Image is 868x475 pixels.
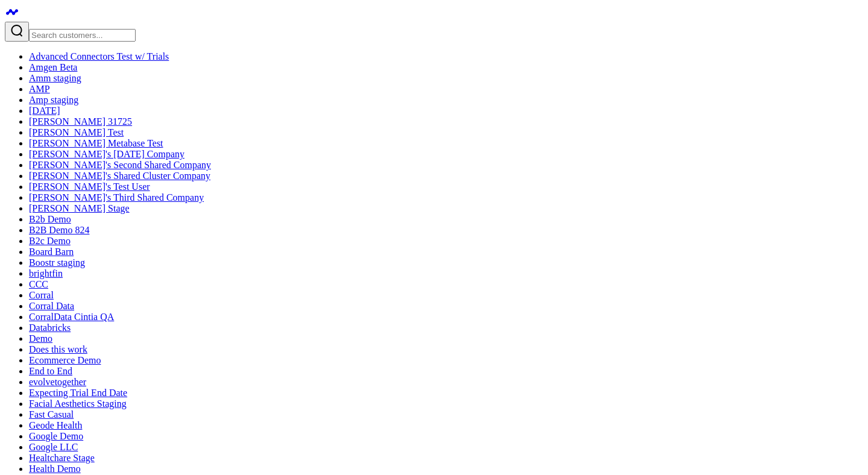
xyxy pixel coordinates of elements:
[29,247,74,257] a: Board Barn
[29,62,77,72] a: Amgen Beta
[29,116,132,127] a: [PERSON_NAME] 31725
[29,322,71,333] a: Databricks
[29,388,127,398] a: Expecting Trial End Date
[29,192,204,203] a: [PERSON_NAME]'s Third Shared Company
[29,95,78,105] a: Amp staging
[29,420,82,430] a: Geode Health
[29,105,60,116] a: [DATE]
[29,29,136,42] input: Search customers input
[29,453,95,463] a: Healtchare Stage
[29,51,169,61] a: Advanced Connectors Test w/ Trials
[29,344,87,354] a: Does this work
[29,268,63,278] a: brightfin
[29,355,101,365] a: Ecommerce Demo
[29,377,86,387] a: evolvetogether
[29,160,211,170] a: [PERSON_NAME]'s Second Shared Company
[5,22,29,42] button: Search customers button
[29,290,54,300] a: Corral
[29,84,50,94] a: AMP
[29,181,150,192] a: [PERSON_NAME]'s Test User
[29,171,210,181] a: [PERSON_NAME]'s Shared Cluster Company
[29,301,74,311] a: Corral Data
[29,73,81,83] a: Amm staging
[29,138,163,148] a: [PERSON_NAME] Metabase Test
[29,236,71,246] a: B2c Demo
[29,127,124,137] a: [PERSON_NAME] Test
[29,203,130,213] a: [PERSON_NAME] Stage
[29,398,127,409] a: Facial Aesthetics Staging
[29,312,114,322] a: CorralData Cintia QA
[29,214,71,224] a: B2b Demo
[29,149,184,159] a: [PERSON_NAME]'s [DATE] Company
[29,366,72,376] a: End to End
[29,431,83,441] a: Google Demo
[29,333,52,344] a: Demo
[29,279,48,289] a: CCC
[29,225,89,235] a: B2B Demo 824
[29,464,81,474] a: Health Demo
[29,409,74,420] a: Fast Casual
[29,442,78,452] a: Google LLC
[29,257,85,268] a: Boostr staging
